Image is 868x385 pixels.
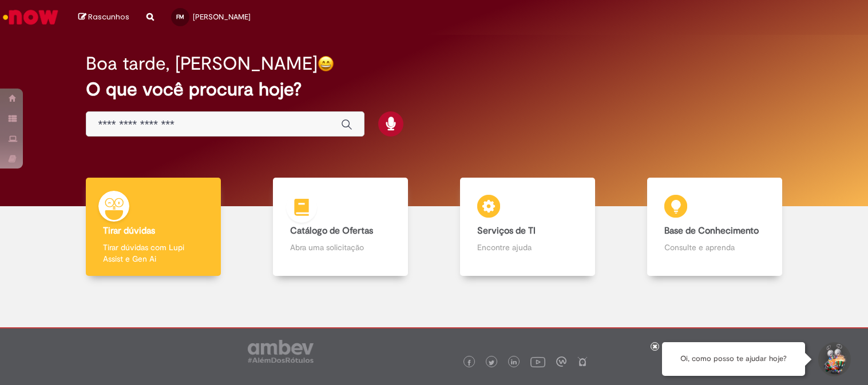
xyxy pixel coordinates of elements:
[1,6,60,29] img: ServiceNow
[290,225,373,236] b: Catálogo de Ofertas
[530,354,545,369] img: logo_footer_youtube.png
[78,12,129,23] a: Rascunhos
[577,356,588,367] img: logo_footer_naosei.png
[621,178,808,276] a: Base de Conhecimento Consulte e aprenda
[176,13,184,21] span: FM
[318,55,334,72] img: happy-face.png
[290,242,391,253] p: Abra uma solicitação
[103,242,204,264] p: Tirar dúvidas com Lupi Assist e Gen Ai
[466,360,472,366] img: logo_footer_facebook.png
[511,359,517,366] img: logo_footer_linkedin.png
[664,242,765,253] p: Consulte e aprenda
[556,356,566,367] img: logo_footer_workplace.png
[248,340,314,363] img: logo_footer_ambev_rotulo_gray.png
[477,242,578,253] p: Encontre ajuda
[247,178,434,276] a: Catálogo de Ofertas Abra uma solicitação
[477,225,536,236] b: Serviços de TI
[103,225,155,236] b: Tirar dúvidas
[489,360,494,366] img: logo_footer_twitter.png
[664,225,759,236] b: Base de Conhecimento
[662,342,805,376] div: Oi, como posso te ajudar hoje?
[86,79,782,99] h2: O que você procura hoje?
[60,178,247,276] a: Tirar dúvidas Tirar dúvidas com Lupi Assist e Gen Ai
[817,342,851,376] button: Iniciar Conversa de Suporte
[193,12,251,22] span: [PERSON_NAME]
[88,11,129,22] span: Rascunhos
[434,178,621,276] a: Serviços de TI Encontre ajuda
[86,54,318,74] h2: Boa tarde, [PERSON_NAME]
